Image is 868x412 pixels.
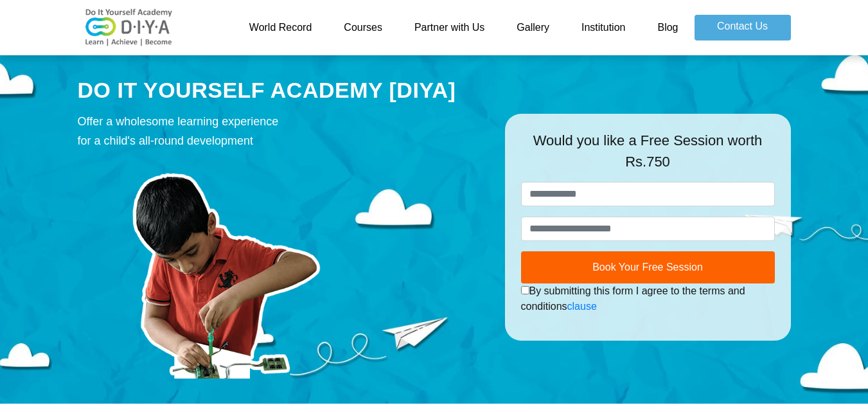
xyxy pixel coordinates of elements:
a: Courses [328,15,398,40]
a: World Record [233,15,328,40]
div: DO IT YOURSELF ACADEMY [DIYA] [78,75,486,106]
div: Would you like a Free Session worth Rs.750 [521,130,775,182]
a: Blog [641,15,694,40]
img: course-prod.png [78,157,373,379]
div: By submitting this form I agree to the terms and conditions [521,283,775,314]
a: Contact Us [695,15,791,40]
div: Offer a wholesome learning experience for a child's all-round development [78,112,486,150]
span: Book Your Free Session [592,262,703,273]
a: Gallery [500,15,565,40]
a: Partner with Us [398,15,500,40]
a: Institution [565,15,641,40]
a: clause [567,301,597,312]
img: logo-v2.png [78,8,181,47]
button: Book Your Free Session [521,251,775,283]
